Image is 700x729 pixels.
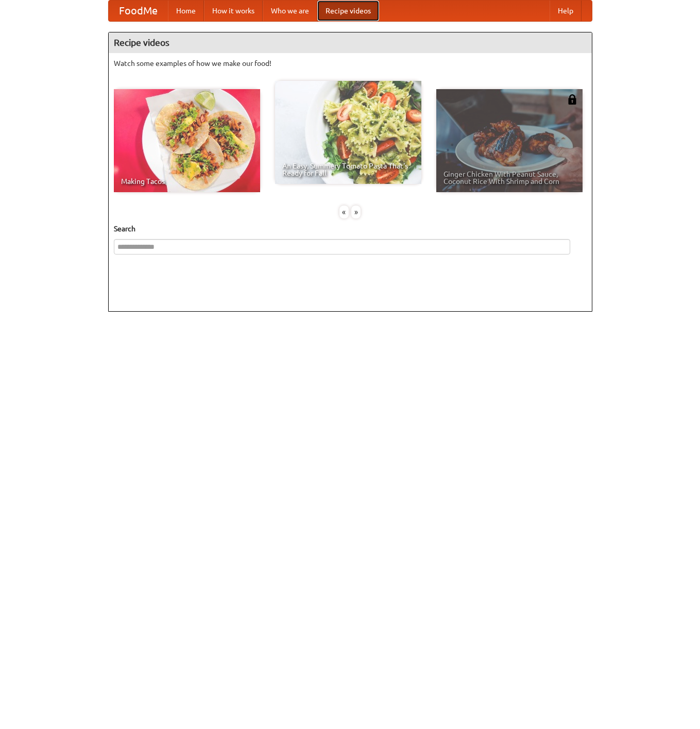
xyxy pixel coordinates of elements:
a: FoodMe [109,1,168,21]
a: Help [550,1,582,21]
a: Who we are [263,1,317,21]
img: 483408.png [567,94,577,105]
p: Watch some examples of how we make our food! [114,58,587,69]
div: » [351,206,361,218]
a: An Easy, Summery Tomato Pasta That's Ready for Fall [275,81,421,184]
a: Recipe videos [317,1,379,21]
a: Making Tacos [114,89,260,192]
a: Home [168,1,204,21]
span: Making Tacos [121,178,253,185]
h5: Search [114,224,587,234]
a: How it works [204,1,263,21]
div: « [339,206,349,218]
h4: Recipe videos [109,32,592,53]
span: An Easy, Summery Tomato Pasta That's Ready for Fall [282,162,414,177]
